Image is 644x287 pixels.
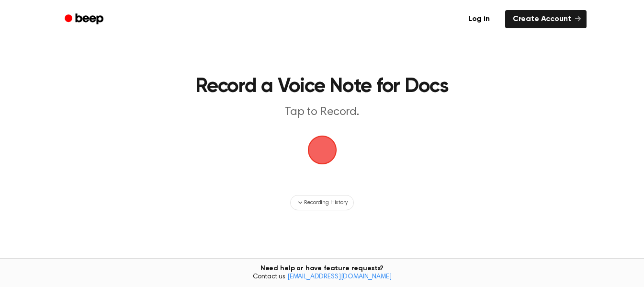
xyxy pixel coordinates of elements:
[287,274,392,280] a: [EMAIL_ADDRESS][DOMAIN_NAME]
[304,198,347,207] span: Recording History
[505,10,587,28] a: Create Account
[58,10,112,29] a: Beep
[103,77,541,97] h1: Record a Voice Note for Docs
[6,273,638,282] span: Contact us
[290,195,353,210] button: Recording History
[459,8,499,30] a: Log in
[308,136,337,164] img: Beep Logo
[138,104,506,120] p: Tap to Record.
